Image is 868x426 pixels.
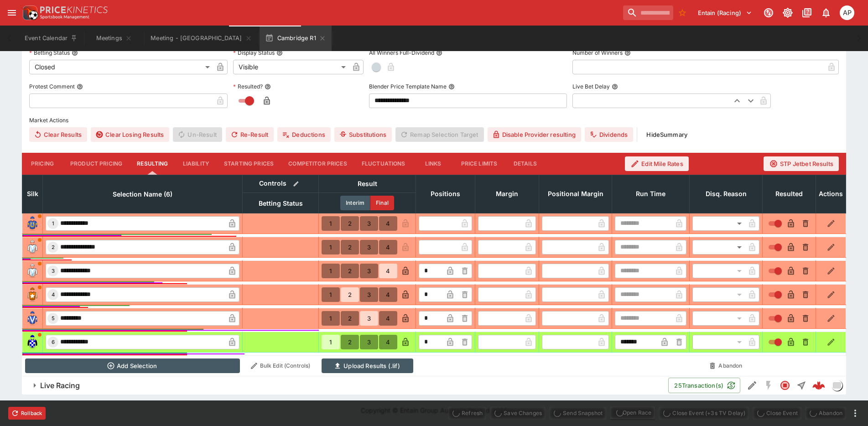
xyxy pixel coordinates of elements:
[50,220,56,227] span: 1
[260,26,332,51] button: Cambridge R1
[488,127,581,142] button: Disable Provider resulting
[265,83,271,90] button: Resulted?
[233,60,349,74] div: Visible
[322,335,340,349] button: 1
[77,83,83,90] button: Protest Comment
[818,5,834,21] button: Notifications
[413,153,454,175] button: Links
[29,83,75,90] p: Protest Comment
[572,49,623,57] p: Number of Winners
[764,156,839,171] button: STP Jetbet Results
[436,50,442,56] button: All Winners Full-Dividend
[322,216,340,231] button: 1
[369,83,447,90] p: Blender Price Template Name
[72,50,78,56] button: Betting Status
[50,291,57,298] span: 4
[812,379,825,392] img: logo-cerberus--red.svg
[19,26,83,51] button: Event Calendar
[340,196,370,210] button: Interim
[20,4,38,22] img: PriceKinetics Logo
[25,358,240,373] button: Add Selection
[103,189,182,200] span: Selection Name (6)
[25,264,40,278] img: runner 3
[91,127,169,142] button: Clear Losing Results
[322,287,340,302] button: 1
[668,378,740,393] button: 25Transaction(s)
[319,175,416,192] th: Result
[744,377,760,394] button: Edit Detail
[360,264,378,278] button: 3
[277,127,331,142] button: Deductions
[243,175,319,192] th: Controls
[812,379,825,392] div: e8fce16c-f99b-45d1-a39d-8b510b6a0030
[379,264,397,278] button: 4
[777,377,793,394] button: Closed
[810,376,828,395] a: e8fce16c-f99b-45d1-a39d-8b510b6a0030
[176,153,217,175] button: Liability
[130,153,175,175] button: Resulting
[610,406,655,419] div: split button
[360,311,378,326] button: 3
[612,83,618,90] button: Live Bet Delay
[572,83,610,90] p: Live Bet Delay
[692,5,758,20] button: Select Tenant
[379,335,397,349] button: 4
[226,127,274,142] button: Re-Result
[832,380,842,391] div: liveracing
[370,196,394,210] button: Final
[379,287,397,302] button: 4
[832,380,842,390] img: liveracing
[145,26,257,51] button: Meeting - Cambridge
[25,311,40,326] img: runner 5
[780,380,790,391] svg: Closed
[369,49,434,57] p: All Winners Full-Dividend
[63,153,130,175] button: Product Pricing
[22,153,63,175] button: Pricing
[850,408,861,419] button: more
[8,407,46,420] button: Rollback
[29,114,839,127] label: Market Actions
[448,83,455,90] button: Blender Price Template Name
[585,127,633,142] button: Dividends
[623,5,673,20] input: search
[22,175,43,213] th: Silk
[625,156,688,171] button: Edit Mile Rates
[354,153,413,175] button: Fluctuations
[249,198,313,209] span: Betting Status
[416,175,475,213] th: Positions
[25,240,40,255] img: runner 2
[276,50,283,56] button: Display Status
[760,377,777,394] button: SGM Disabled
[360,240,378,255] button: 3
[322,311,340,326] button: 1
[690,175,763,213] th: Disq. Reason
[25,216,40,231] img: runner 1
[624,50,631,56] button: Number of Winners
[379,240,397,255] button: 4
[692,358,760,373] button: Abandon
[233,49,275,57] p: Display Status
[341,287,359,302] button: 2
[29,49,70,57] p: Betting Status
[50,339,57,345] span: 6
[217,153,281,175] button: Starting Prices
[341,335,359,349] button: 2
[233,83,263,90] p: Resulted?
[290,178,302,190] button: Bulk edit
[780,5,796,21] button: Toggle light/dark mode
[322,358,413,373] button: Upload Results (.lif)
[85,26,143,51] button: Meetings
[322,240,340,255] button: 1
[454,153,505,175] button: Price Limits
[760,5,777,21] button: Connected to PK
[675,5,690,20] button: No Bookmarks
[341,264,359,278] button: 2
[360,287,378,302] button: 3
[173,127,222,142] span: Un-Result
[40,6,108,13] img: PriceKinetics
[379,216,397,231] button: 4
[504,153,546,175] button: Details
[40,381,80,390] h6: Live Racing
[50,268,57,274] span: 3
[281,153,354,175] button: Competitor Prices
